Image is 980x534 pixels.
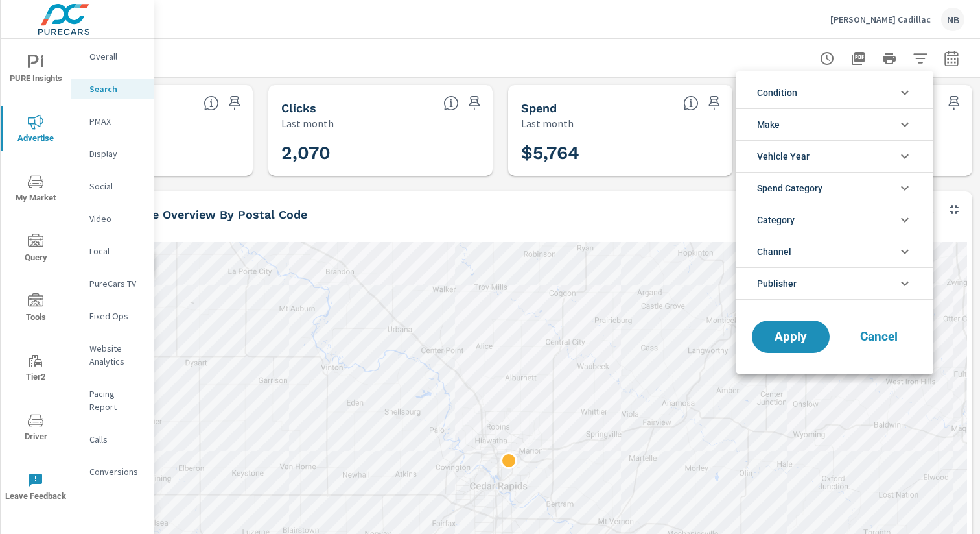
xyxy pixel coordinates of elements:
span: Spend Category [757,173,822,204]
button: Apply [752,321,830,353]
span: Make [757,109,780,140]
span: Cancel [853,331,905,343]
span: Apply [765,331,817,343]
ul: filter options [736,71,933,305]
span: Condition [757,77,797,108]
span: Vehicle Year [757,141,810,172]
button: Cancel [840,321,918,353]
span: Category [757,204,795,236]
span: Publisher [757,268,797,299]
span: Channel [757,236,791,267]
